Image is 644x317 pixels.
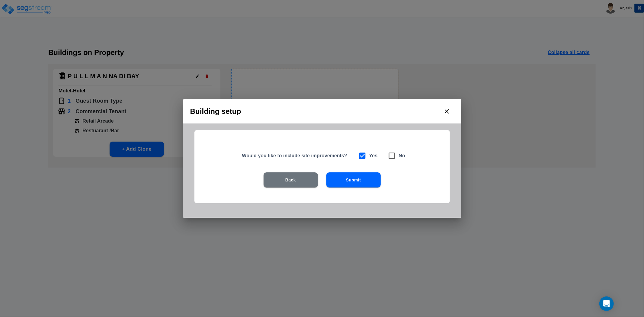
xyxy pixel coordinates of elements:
[399,152,405,160] h6: No
[264,172,318,187] button: Back
[242,152,351,159] h5: Would you like to include site improvements?
[369,152,378,160] h6: Yes
[599,296,614,311] div: Open Intercom Messenger
[440,104,454,119] button: close
[183,99,461,123] h2: Building setup
[326,172,381,187] button: Submit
